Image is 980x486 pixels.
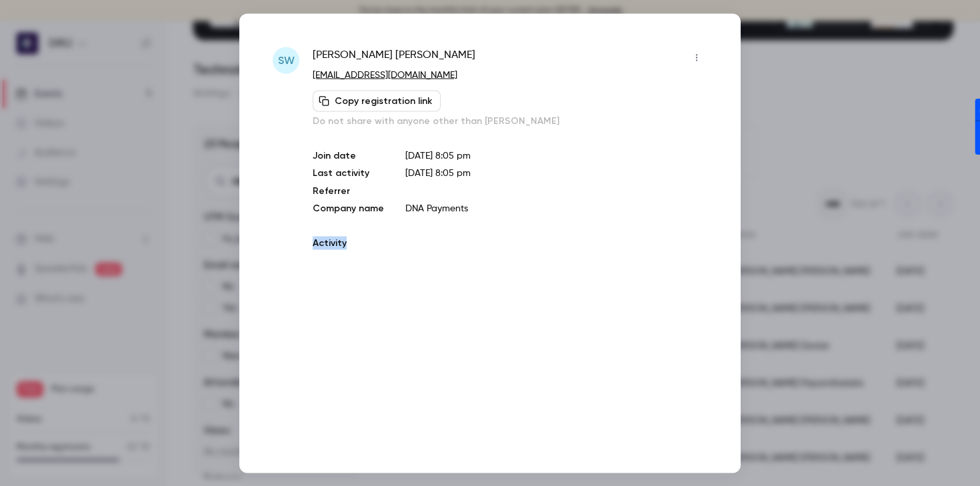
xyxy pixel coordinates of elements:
p: [DATE] 8:05 pm [405,149,707,162]
p: Join date [313,149,384,162]
p: Referrer [313,184,384,197]
span: SW [278,52,295,68]
span: [PERSON_NAME] [PERSON_NAME] [313,47,475,68]
p: Company name [313,201,384,215]
a: [EMAIL_ADDRESS][DOMAIN_NAME] [313,70,457,79]
p: Do not share with anyone other than [PERSON_NAME] [313,114,707,127]
p: DNA Payments [405,201,707,215]
button: Copy registration link [313,90,441,111]
p: Last activity [313,166,384,180]
span: [DATE] 8:05 pm [405,168,471,177]
p: Activity [313,236,707,249]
